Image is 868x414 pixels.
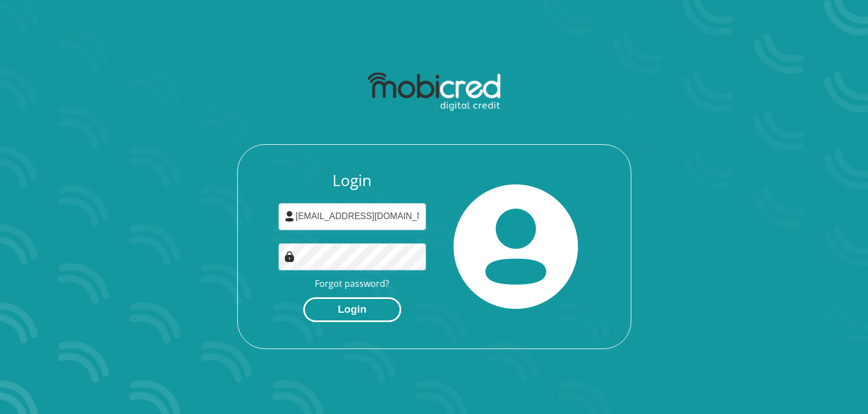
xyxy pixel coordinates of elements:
a: Forgot password? [315,277,389,290]
input: Username [279,203,426,230]
img: mobicred logo [368,73,500,111]
img: user-icon image [284,211,295,222]
img: Image [284,251,295,262]
button: Login [303,297,401,322]
h3: Login [279,171,426,190]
